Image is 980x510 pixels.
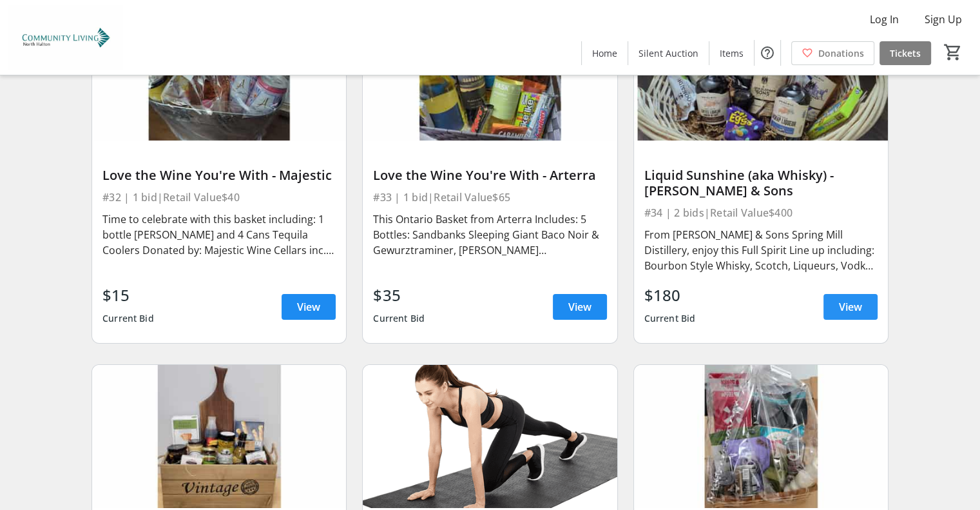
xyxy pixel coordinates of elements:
[592,46,617,60] span: Home
[890,46,921,60] span: Tickets
[644,168,878,199] div: Liquid Sunshine (aka Whisky) - [PERSON_NAME] & Sons
[644,227,878,273] div: From [PERSON_NAME] & Sons Spring Mill Distillery, enjoy this Full Spirit Line up including: Bourb...
[818,46,864,60] span: Donations
[941,41,965,64] button: Cart
[634,365,888,508] img: Fetching Fun - Global Pet Foods Milton
[102,284,154,307] div: $15
[92,365,346,508] img: Shop Local - Ultra Foods Milton
[373,307,425,330] div: Current Bid
[644,307,696,330] div: Current Bid
[8,5,122,70] img: Community Living North Halton's Logo
[925,12,962,27] span: Sign Up
[644,204,878,222] div: #34 | 2 bids | Retail Value $400
[553,294,607,320] a: View
[644,284,696,307] div: $180
[373,211,606,258] div: This Ontario Basket from Arterra Includes: 5 Bottles: Sandbanks Sleeping Giant Baco Noir & Gewurz...
[709,41,754,65] a: Items
[102,211,336,258] div: Time to celebrate with this basket including: 1 bottle [PERSON_NAME] and 4 Cans Tequila Coolers D...
[879,41,931,65] a: Tickets
[823,294,878,320] a: View
[628,41,709,65] a: Silent Auction
[373,168,606,183] div: Love the Wine You're With - Arterra
[914,9,972,30] button: Sign Up
[754,40,780,66] button: Help
[568,299,591,315] span: View
[639,46,698,60] span: Silent Auction
[363,365,617,508] img: The Floor is Yours...and Soft!
[282,294,336,320] a: View
[720,46,744,60] span: Items
[373,188,606,206] div: #33 | 1 bid | Retail Value $65
[102,168,336,183] div: Love the Wine You're With - Majestic
[860,9,909,30] button: Log In
[297,299,320,315] span: View
[102,307,154,330] div: Current Bid
[102,188,336,206] div: #32 | 1 bid | Retail Value $40
[582,41,628,65] a: Home
[839,299,862,315] span: View
[791,41,874,65] a: Donations
[870,12,899,27] span: Log In
[373,284,425,307] div: $35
